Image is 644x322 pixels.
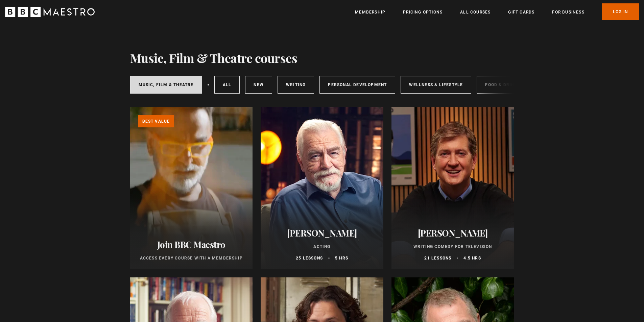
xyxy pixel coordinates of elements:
[355,3,639,20] nav: Primary
[391,107,514,269] a: [PERSON_NAME] Writing Comedy for Television 21 lessons 4.5 hrs
[296,255,323,261] p: 25 lessons
[138,115,174,127] p: Best value
[400,228,506,238] h2: [PERSON_NAME]
[403,9,443,16] a: Pricing Options
[355,9,385,16] a: Membership
[508,9,534,16] a: Gift Cards
[278,76,314,94] a: Writing
[319,76,395,94] a: Personal Development
[245,76,272,94] a: New
[552,9,584,16] a: For business
[214,76,240,94] a: All
[602,3,639,20] a: Log In
[269,244,375,250] p: Acting
[335,255,348,261] p: 5 hrs
[424,255,451,261] p: 21 lessons
[463,255,481,261] p: 4.5 hrs
[400,244,506,250] p: Writing Comedy for Television
[460,9,491,16] a: All Courses
[269,228,375,238] h2: [PERSON_NAME]
[261,107,383,269] a: [PERSON_NAME] Acting 25 lessons 5 hrs
[401,76,471,94] a: Wellness & Lifestyle
[130,51,297,65] h1: Music, Film & Theatre courses
[5,7,95,17] svg: BBC Maestro
[130,76,202,94] a: Music, Film & Theatre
